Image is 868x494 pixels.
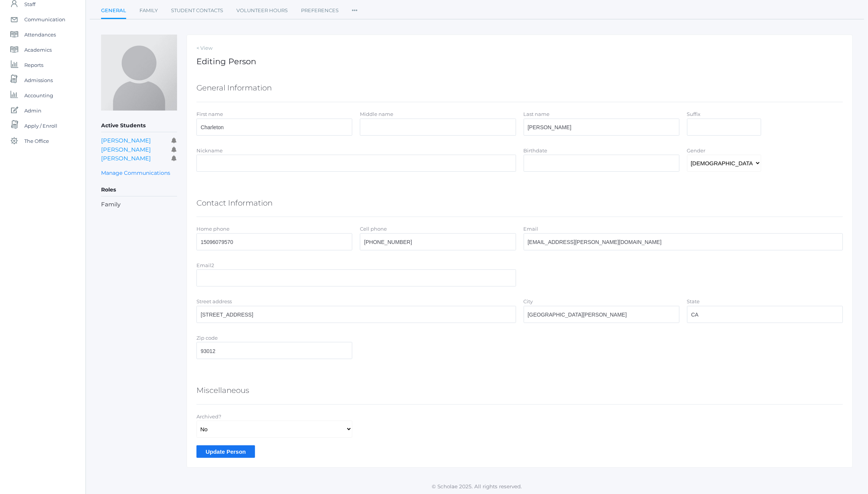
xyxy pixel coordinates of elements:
li: Family [101,200,177,209]
label: Email [524,226,539,232]
span: The Office [24,133,49,149]
label: City [524,298,533,304]
label: First name [196,111,223,117]
span: Reports [24,57,43,73]
h5: Roles [101,184,177,196]
label: Middle name [360,111,393,117]
span: Admin [24,103,41,118]
span: Attendances [24,27,56,42]
a: Student Contacts [171,3,223,18]
a: Volunteer Hours [236,3,288,18]
a: General [101,3,126,19]
i: Receives communications for this student [171,147,177,152]
i: Receives communications for this student [171,138,177,143]
label: Home phone [196,226,230,232]
i: Receives communications for this student [171,155,177,161]
p: © Scholae 2025. All rights reserved. [86,483,868,490]
a: [PERSON_NAME] [101,155,151,162]
a: < View [196,44,843,52]
span: Admissions [24,73,53,88]
img: Constantine Trumpower [101,35,177,111]
label: Suffix [687,111,701,117]
span: Communication [24,12,65,27]
a: Preferences [301,3,339,18]
h5: Active Students [101,119,177,132]
label: Gender [687,147,706,154]
h5: Miscellaneous [196,384,249,397]
input: Update Person [196,445,255,458]
h1: Editing Person [196,57,843,66]
label: Street address [196,298,232,304]
label: State [687,298,700,304]
label: Archived? [196,413,221,420]
a: [PERSON_NAME] [101,146,151,153]
label: Last name [524,111,550,117]
label: Email2 [196,262,214,268]
label: Cell phone [360,226,387,232]
h5: General Information [196,81,272,94]
span: Academics [24,42,52,57]
span: Accounting [24,88,53,103]
a: Family [139,3,158,18]
label: Zip code [196,335,218,341]
label: Birthdate [524,147,548,154]
a: Manage Communications [101,169,170,177]
h5: Contact Information [196,196,272,209]
a: [PERSON_NAME] [101,137,151,144]
span: Apply / Enroll [24,118,57,133]
label: Nickname [196,147,223,154]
